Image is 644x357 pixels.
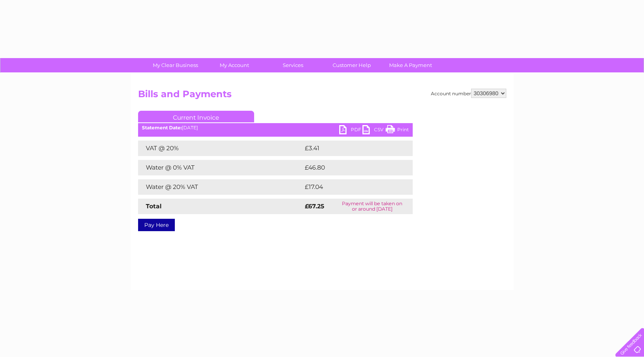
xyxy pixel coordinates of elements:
td: VAT @ 20% [138,141,303,156]
a: Make A Payment [379,58,442,72]
a: Current Invoice [138,111,254,122]
td: Water @ 20% VAT [138,179,303,195]
td: £3.41 [303,141,394,156]
strong: £67.25 [305,203,324,210]
strong: Total [146,203,162,210]
a: PDF [339,125,362,136]
td: £46.80 [303,160,398,175]
td: Water @ 0% VAT [138,160,303,175]
b: Statement Date: [142,125,182,130]
div: [DATE] [138,125,413,130]
h2: Bills and Payments [138,89,506,103]
a: CSV [362,125,386,136]
td: Payment will be taken on or around [DATE] [332,199,413,214]
div: Account number [431,89,506,98]
a: Pay Here [138,219,175,231]
a: My Account [202,58,266,72]
a: My Clear Business [143,58,207,72]
a: Services [261,58,325,72]
a: Print [386,125,409,136]
td: £17.04 [303,179,396,195]
a: Customer Help [320,58,384,72]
